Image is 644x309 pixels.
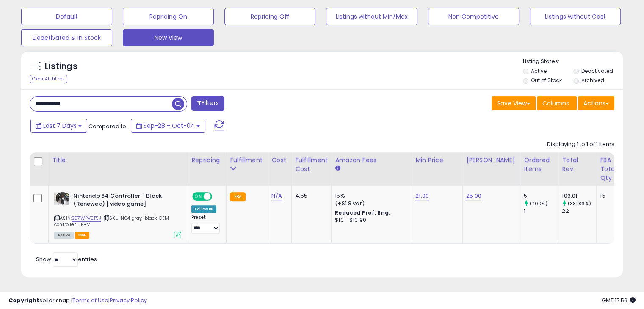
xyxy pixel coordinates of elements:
span: Columns [542,99,569,108]
div: Total Rev. [562,156,593,174]
button: Deactivated & In Stock [21,29,112,46]
div: Title [52,156,184,165]
div: Fulfillment [230,156,264,165]
button: Repricing On [123,8,214,25]
div: Preset: [191,215,220,234]
div: $10 - $10.90 [335,217,405,224]
span: FBA [75,232,89,239]
button: Columns [537,96,577,110]
strong: Copyright [8,296,39,304]
span: Sep-28 - Oct-04 [144,121,195,130]
button: Filters [191,96,224,111]
span: Compared to: [88,122,127,130]
a: Terms of Use [72,296,108,304]
button: Last 7 Days [30,119,87,133]
button: Listings without Min/Max [326,8,417,25]
span: All listings currently available for purchase on Amazon [54,232,74,239]
p: Listing States: [523,58,623,66]
button: Listings without Cost [530,8,621,25]
div: 15% [335,192,405,200]
small: (400%) [529,200,547,207]
div: 22 [562,207,596,215]
button: Non Competitive [428,8,519,25]
div: seller snap | | [8,297,147,305]
div: 5 [524,192,558,200]
span: | SKU: N64 gray-black OEM controller - FBM [54,215,169,227]
div: 1 [524,207,558,215]
div: 15 [600,192,613,200]
div: Cost [271,156,288,165]
button: Save View [492,96,536,110]
button: Actions [578,96,614,110]
div: Clear All Filters [30,75,67,83]
small: (381.86%) [567,200,591,207]
div: Ordered Items [524,156,555,174]
small: FBA [230,192,246,201]
label: Active [531,67,547,74]
div: FBA Total Qty [600,156,616,182]
button: Default [21,8,112,25]
b: Nintendo 64 Controller - Black (Renewed) [video game] [73,192,176,210]
div: Fulfillment Cost [295,156,328,174]
button: Repricing Off [224,8,315,25]
span: Last 7 Days [43,121,77,130]
div: ASIN: [54,192,181,237]
b: Reduced Prof. Rng. [335,209,390,216]
div: Repricing [191,156,223,165]
span: Show: entries [36,255,97,263]
div: 4.55 [295,192,325,200]
span: ON [193,193,204,200]
div: Follow BB [191,205,216,213]
span: OFF [211,193,224,200]
a: N/A [271,192,282,200]
button: Sep-28 - Oct-04 [131,119,205,133]
span: 2025-10-12 17:56 GMT [602,296,636,304]
img: 418nDRebP6L._SL40_.jpg [54,192,71,205]
div: 106.01 [562,192,596,200]
a: B07WPVST5J [72,215,101,222]
small: Amazon Fees. [335,165,340,172]
div: Amazon Fees [335,156,408,165]
a: 21.00 [415,192,429,200]
div: [PERSON_NAME] [466,156,517,165]
button: New View [123,29,214,46]
div: Displaying 1 to 1 of 1 items [547,141,614,149]
div: Min Price [415,156,459,165]
label: Deactivated [581,67,613,74]
label: Out of Stock [531,77,562,84]
h5: Listings [45,61,77,72]
div: (+$1.8 var) [335,200,405,207]
a: 25.00 [466,192,481,200]
label: Archived [581,77,604,84]
a: Privacy Policy [110,296,147,304]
